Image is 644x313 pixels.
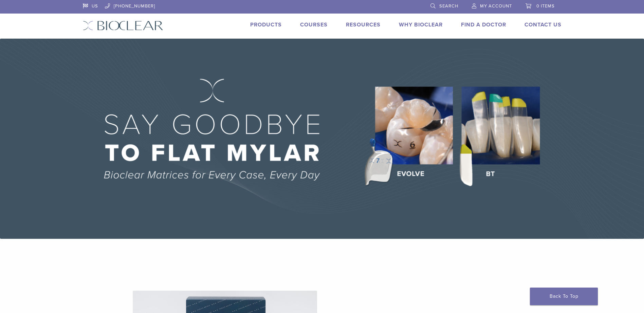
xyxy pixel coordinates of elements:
[300,21,328,28] a: Courses
[399,21,443,28] a: Why Bioclear
[530,288,598,305] a: Back To Top
[461,21,506,28] a: Find A Doctor
[346,21,381,28] a: Resources
[480,3,512,9] span: My Account
[525,21,562,28] a: Contact Us
[439,3,458,9] span: Search
[536,3,555,9] span: 0 items
[83,21,163,30] img: Bioclear
[250,21,282,28] a: Products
